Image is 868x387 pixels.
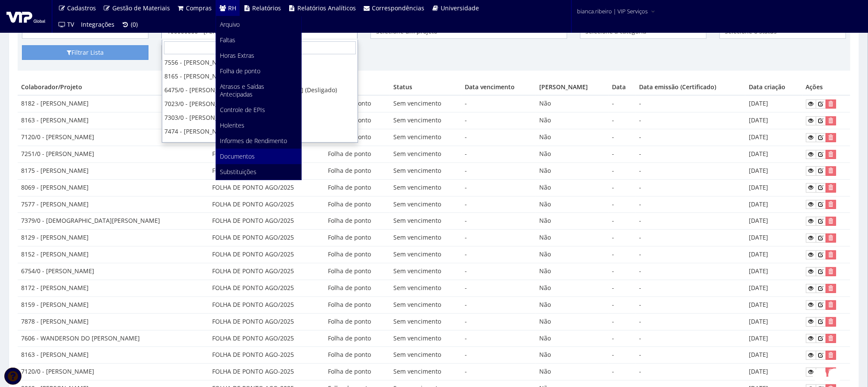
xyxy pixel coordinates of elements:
span: Controle de EPIs [220,106,266,114]
a: Faltas [216,32,301,48]
span: Arquivo [220,20,240,28]
span: Substituições [220,168,257,176]
td: Sem vencimento [390,95,461,112]
td: - [609,364,636,381]
td: FOLHA DE PONTO AGO-2025 [209,364,325,381]
td: Folha de ponto [325,296,390,313]
td: - [636,196,745,213]
td: - [462,247,536,263]
td: Sem vencimento [390,263,461,280]
span: Compras [186,4,212,12]
td: 7577 - [PERSON_NAME] [18,196,209,213]
td: - [462,129,536,146]
td: [DATE] [745,196,802,213]
td: Folha de ponto [325,247,390,263]
td: FOLHA DE PONTO AGO-2025 [209,347,325,364]
th: Colaborador/Projeto [18,79,209,95]
td: Não [536,296,609,313]
td: - [462,179,536,196]
td: Sem vencimento [390,196,461,213]
img: logo [6,10,45,23]
td: FOLHA DE PONTO AGO/2025 [209,146,325,162]
td: Não [536,364,609,381]
td: - [636,179,745,196]
td: Não [536,179,609,196]
span: Horas Extras [220,51,255,59]
td: 7606 - WANDERSON DO [PERSON_NAME] [18,330,209,347]
span: Integrações [81,20,115,28]
td: Folha de ponto [325,179,390,196]
td: Sem vencimento [390,330,461,347]
td: FOLHA DE PONTO AGO/2025 [209,313,325,330]
span: Cadastros [68,4,96,12]
td: Folha de ponto [325,313,390,330]
td: - [462,213,536,230]
td: Não [536,146,609,162]
td: [DATE] [745,162,802,179]
td: Sem vencimento [390,129,461,146]
td: - [609,280,636,296]
td: 8129 - [PERSON_NAME] [18,230,209,247]
td: Não [536,95,609,112]
a: Atrasos e Saídas Antecipadas [216,79,301,102]
li: 6475/0 - [PERSON_NAME][DEMOGRAPHIC_DATA] (Desligado) [162,83,358,97]
td: Folha de ponto [325,364,390,381]
td: FOLHA DE PONTO AGO/2025 [209,296,325,313]
td: [DATE] [745,213,802,230]
span: Relatórios Analíticos [297,4,356,12]
td: Não [536,280,609,296]
td: - [636,112,745,129]
td: - [609,296,636,313]
th: [PERSON_NAME] [536,79,609,95]
td: - [609,162,636,179]
td: Sem vencimento [390,247,461,263]
li: 8043 - [PERSON_NAME] (Desligado) [162,138,358,152]
span: (0) [131,20,138,28]
td: Não [536,347,609,364]
td: Folha de ponto [325,263,390,280]
td: Sem vencimento [390,364,461,381]
td: 7878 - [PERSON_NAME] [18,313,209,330]
td: 8159 - [PERSON_NAME] [18,296,209,313]
td: 8069 - [PERSON_NAME] [18,179,209,196]
td: 8172 - [PERSON_NAME] [18,280,209,296]
span: Folha de ponto [220,67,261,75]
td: 7251/0 - [PERSON_NAME] [18,146,209,162]
td: - [636,263,745,280]
li: 7023/0 - [PERSON_NAME] (Desligado) [162,97,358,111]
td: [DATE] [745,280,802,296]
td: Não [536,263,609,280]
td: FOLHA DE PONTO AGO/2025 [209,213,325,230]
td: [DATE] [745,247,802,263]
td: - [609,179,636,196]
th: Data vencimento [462,79,536,95]
a: Informes de Rendimento [216,133,301,149]
td: 8152 - [PERSON_NAME] [18,247,209,263]
a: Horas Extras [216,48,301,63]
a: Substituições [216,164,301,180]
td: - [636,146,745,162]
th: Data [609,79,636,95]
td: - [462,296,536,313]
td: Não [536,213,609,230]
td: 8175 - [PERSON_NAME] [18,162,209,179]
a: Folha de ponto [216,63,301,79]
td: 8163 - [PERSON_NAME] [18,112,209,129]
span: TV [68,20,74,28]
span: Correspondências [372,4,425,12]
td: - [462,330,536,347]
td: [DATE] [745,296,802,313]
li: 7303/0 - [PERSON_NAME] (Desligado) [162,111,358,125]
td: FOLHA DE PONTO AGO/2025 [209,247,325,263]
td: - [636,247,745,263]
span: Informes de Rendimento [220,137,287,145]
td: - [609,263,636,280]
td: - [462,230,536,247]
td: Folha de ponto [325,146,390,162]
td: - [609,196,636,213]
span: Documentos [220,152,255,160]
td: - [609,112,636,129]
td: - [609,129,636,146]
li: 7474 - [PERSON_NAME] (Ativo) [162,125,358,138]
td: Não [536,196,609,213]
